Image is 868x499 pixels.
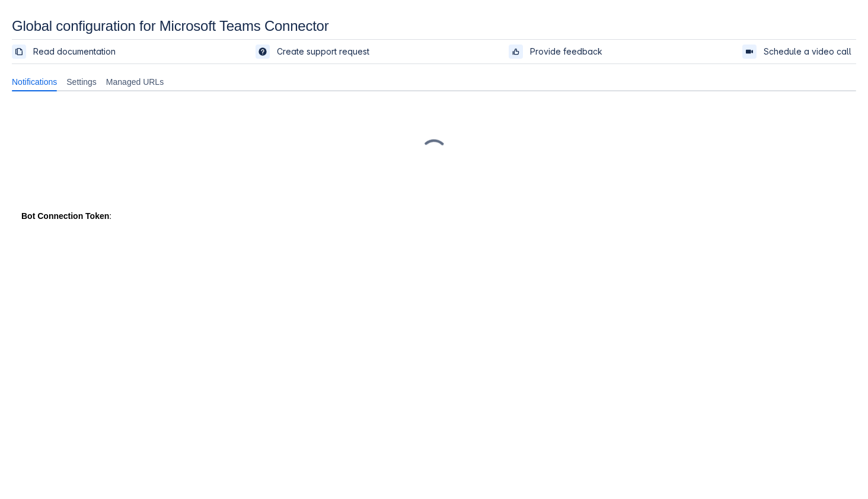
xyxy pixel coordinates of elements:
a: Schedule a video call [742,45,856,59]
span: Provide feedback [530,46,602,58]
span: Notifications [12,76,57,88]
span: Create support request [277,46,369,58]
span: Managed URLs [106,76,164,88]
span: Schedule a video call [764,46,851,58]
div: Global configuration for Microsoft Teams Connector [12,18,856,34]
a: Provide feedback [509,45,607,59]
span: Settings [66,76,97,88]
span: documentation [14,47,24,56]
span: Read documentation [33,46,116,58]
span: videoCall [745,47,754,56]
span: support [258,47,267,56]
a: Create support request [256,45,374,59]
div: : [21,210,847,222]
strong: Bot Connection Token [21,211,109,221]
a: Read documentation [12,45,120,59]
span: feedback [511,47,521,56]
